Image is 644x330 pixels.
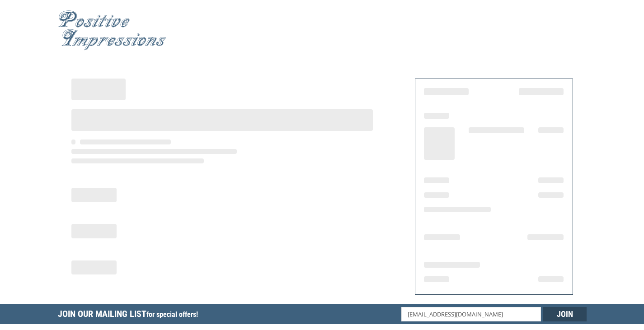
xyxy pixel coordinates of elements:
[58,10,166,51] img: Positive Impressions
[146,310,198,319] span: for special offers!
[543,307,587,321] input: Join
[401,307,541,321] input: Email
[58,304,202,327] h5: Join Our Mailing List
